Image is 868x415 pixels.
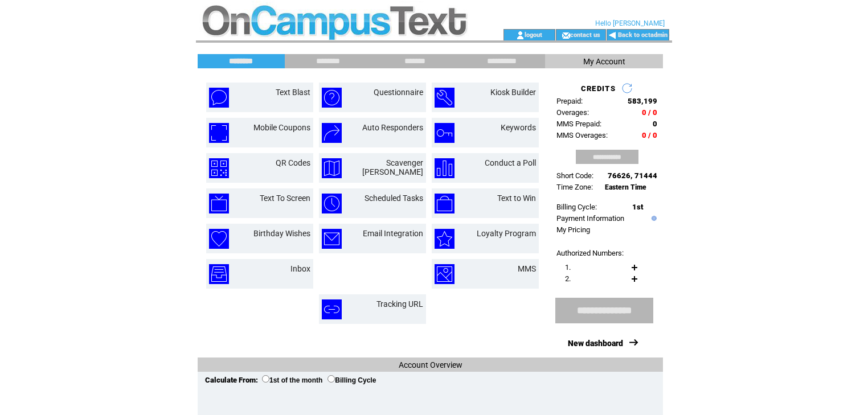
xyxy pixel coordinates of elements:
[327,376,376,384] label: Billing Cycle
[209,264,229,284] img: inbox.png
[435,194,455,213] img: text-to-win.png
[605,183,646,191] span: Eastern Time
[556,171,593,180] span: Short Code:
[642,131,657,139] span: 0 / 0
[608,171,657,180] span: 76626, 71444
[556,214,624,223] a: Payment Information
[276,158,310,167] a: QR Codes
[556,108,589,117] span: Overages:
[556,131,608,139] span: MMS Overages:
[608,31,617,40] img: backArrow.gif
[435,123,455,143] img: keywords.png
[399,360,462,369] span: Account Overview
[365,194,423,203] a: Scheduled Tasks
[322,158,342,178] img: scavenger-hunt.png
[525,31,542,38] a: logout
[322,299,342,319] img: tracking-url.png
[562,31,570,40] img: contact_us_icon.gif
[260,194,310,203] a: Text To Screen
[653,120,657,128] span: 0
[209,88,229,108] img: text-blast.png
[632,203,643,211] span: 1st
[209,158,229,178] img: qr-codes.png
[642,108,657,117] span: 0 / 0
[290,264,310,273] a: Inbox
[556,249,624,257] span: Authorized Numbers:
[322,194,342,213] img: scheduled-tasks.png
[501,123,536,132] a: Keywords
[556,120,601,128] span: MMS Prepaid:
[649,216,657,221] img: help.gif
[435,158,455,178] img: conduct-a-poll.png
[556,225,590,234] a: My Pricing
[595,19,665,27] span: Hello [PERSON_NAME]
[497,194,536,203] a: Text to Win
[570,31,600,38] a: contact us
[581,84,616,93] span: CREDITS
[262,376,322,384] label: 1st of the month
[435,229,455,249] img: loyalty-program.png
[322,123,342,143] img: auto-responders.png
[568,339,623,348] a: New dashboard
[490,88,536,97] a: Kiosk Builder
[435,88,455,108] img: kiosk-builder.png
[628,97,657,105] span: 583,199
[322,229,342,249] img: email-integration.png
[376,299,423,309] a: Tracking URL
[209,123,229,143] img: mobile-coupons.png
[516,31,525,40] img: account_icon.gif
[362,158,423,176] a: Scavenger [PERSON_NAME]
[435,264,455,284] img: mms.png
[276,88,310,97] a: Text Blast
[565,274,571,283] span: 2.
[253,229,310,238] a: Birthday Wishes
[363,229,423,238] a: Email Integration
[374,88,423,97] a: Questionnaire
[518,264,536,273] a: MMS
[618,31,668,39] a: Back to octadmin
[262,375,269,383] input: 1st of the month
[556,183,593,191] span: Time Zone:
[477,229,536,238] a: Loyalty Program
[565,263,571,272] span: 1.
[253,123,310,132] a: Mobile Coupons
[322,88,342,108] img: questionnaire.png
[205,376,258,384] span: Calculate From:
[362,123,423,132] a: Auto Responders
[209,229,229,249] img: birthday-wishes.png
[327,375,335,383] input: Billing Cycle
[556,97,583,105] span: Prepaid:
[485,158,536,167] a: Conduct a Poll
[583,57,625,66] span: My Account
[209,194,229,213] img: text-to-screen.png
[556,203,597,211] span: Billing Cycle:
